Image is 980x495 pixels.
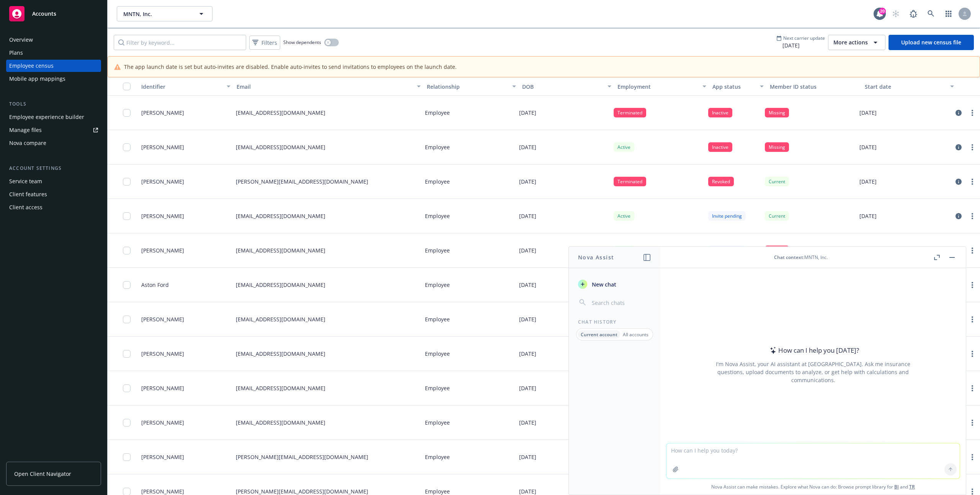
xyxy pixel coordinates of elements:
div: Client access [9,201,42,213]
span: More actions [833,39,868,46]
div: Plans [9,47,23,59]
span: [PERSON_NAME] [141,453,184,461]
button: Identifier [138,77,234,96]
div: Terminated [614,108,646,117]
p: Employee [425,212,450,220]
div: Overview [9,34,33,46]
div: : MNTN, Inc. [774,254,828,261]
a: Plans [6,47,101,59]
a: Upload new census file [889,35,974,50]
span: Accounts [32,11,56,17]
button: App status [709,77,766,96]
div: I'm Nova Assist, your AI assistant at [GEOGRAPHIC_DATA]. Ask me insurance questions, upload docum... [706,360,921,384]
input: Toggle Row Selected [123,109,131,117]
a: more [968,349,977,358]
div: Inactive [708,108,732,117]
span: New chat [590,280,616,288]
span: Open Client Navigator [14,470,71,478]
span: [PERSON_NAME] [141,384,184,392]
p: [EMAIL_ADDRESS][DOMAIN_NAME] [236,246,325,254]
p: Current account [581,331,617,338]
span: Chat context [774,254,803,261]
div: Start date [865,83,946,91]
div: Relationship [427,83,508,91]
a: Employee census [6,60,101,72]
a: more [968,177,977,186]
a: more [968,108,977,117]
span: [PERSON_NAME] [141,212,184,220]
div: Client features [9,188,47,200]
input: Toggle Row Selected [123,350,131,358]
div: Invite pending [708,211,746,221]
span: Nova Assist can make mistakes. Explore what Nova can do: Browse prompt library for and [663,479,963,495]
div: Inactive [708,142,732,152]
div: Service team [9,175,42,187]
div: Current [765,211,789,221]
input: Toggle Row Selected [123,384,131,392]
span: [PERSON_NAME] [141,177,184,186]
a: Service team [6,175,101,187]
p: [DATE] [859,212,877,220]
input: Toggle Row Selected [123,143,131,151]
div: Invite pending [708,246,746,255]
h1: Nova Assist [578,253,614,261]
p: Employee [425,418,450,427]
div: Member ID status [770,83,859,91]
span: MNTN, Inc. [123,10,189,18]
p: Employee [425,109,450,117]
p: [DATE] [519,109,536,117]
p: All accounts [623,331,648,338]
a: Switch app [941,6,956,21]
p: Employee [425,350,450,358]
div: Missing [765,108,789,117]
a: circleInformation [954,108,963,117]
p: Employee [425,143,450,151]
button: Relationship [424,77,519,96]
input: Toggle Row Selected [123,453,131,461]
a: circleInformation [954,143,963,152]
p: [DATE] [519,315,536,323]
p: [EMAIL_ADDRESS][DOMAIN_NAME] [236,384,325,392]
a: BI [894,484,899,490]
p: [EMAIL_ADDRESS][DOMAIN_NAME] [236,212,325,220]
span: Filters [261,39,277,47]
a: circleInformation [954,177,963,186]
a: more [968,418,977,427]
a: Nova compare [6,137,101,149]
p: Employee [425,246,450,254]
span: Aston Ford [141,281,169,289]
p: [EMAIL_ADDRESS][DOMAIN_NAME] [236,281,325,289]
a: more [968,280,977,290]
div: Active [614,142,634,152]
div: 20 [879,8,886,15]
div: Employee experience builder [9,111,84,123]
p: [DATE] [519,418,536,427]
a: more [968,453,977,462]
button: Member ID status [767,77,862,96]
p: [DATE] [859,109,877,117]
p: [EMAIL_ADDRESS][DOMAIN_NAME] [236,315,325,323]
a: Report a Bug [906,6,921,21]
div: Missing [765,246,789,255]
span: [PERSON_NAME] [141,350,184,358]
div: App status [712,83,755,91]
div: Email [237,83,412,91]
div: Active [614,246,634,255]
div: Mobile app mappings [9,73,65,85]
input: Toggle Row Selected [123,178,131,186]
span: Next carrier update [783,35,825,41]
div: Identifier [141,83,222,91]
button: Employment [614,77,710,96]
p: [DATE] [519,453,536,461]
p: [DATE] [519,281,536,289]
a: Overview [6,34,101,46]
button: New chat [575,277,654,291]
p: [DATE] [859,177,877,186]
a: Accounts [6,3,101,24]
input: Filter by keyword... [114,35,246,50]
p: [DATE] [519,143,536,151]
p: Employee [425,384,450,392]
div: Missing [765,142,789,152]
span: [PERSON_NAME] [141,315,184,323]
a: more [968,143,977,152]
